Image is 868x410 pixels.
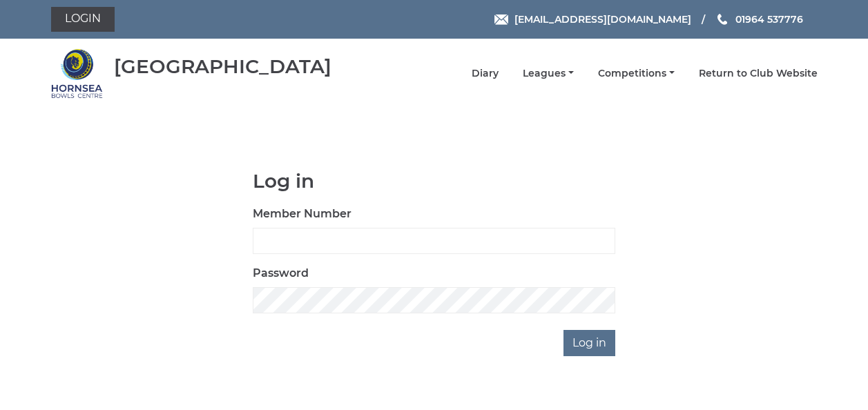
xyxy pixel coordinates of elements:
[717,14,727,25] img: Phone us
[523,67,574,80] a: Leagues
[472,67,499,80] a: Diary
[253,265,309,282] label: Password
[51,7,115,32] a: Login
[494,14,508,25] img: Email
[735,13,803,26] span: 01964 537776
[51,48,103,99] img: Hornsea Bowls Centre
[563,330,615,356] input: Log in
[494,12,691,27] a: Email [EMAIL_ADDRESS][DOMAIN_NAME]
[253,206,351,222] label: Member Number
[699,67,818,80] a: Return to Club Website
[514,13,691,26] span: [EMAIL_ADDRESS][DOMAIN_NAME]
[253,170,615,192] h1: Log in
[598,67,675,80] a: Competitions
[715,12,803,27] a: Phone us 01964 537776
[114,56,331,77] div: [GEOGRAPHIC_DATA]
